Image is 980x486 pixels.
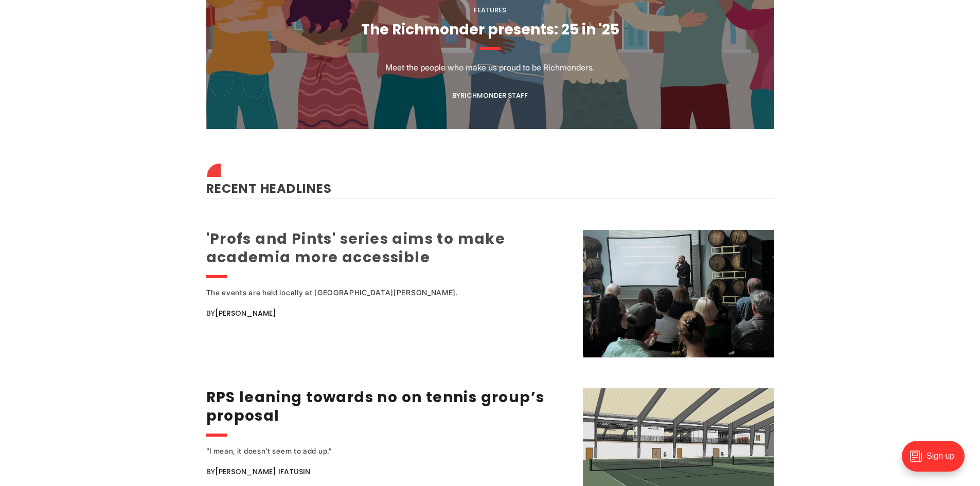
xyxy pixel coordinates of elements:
[361,20,619,40] a: The Richmonder presents: 25 in '25
[215,308,276,318] a: [PERSON_NAME]
[893,436,980,486] iframe: portal-trigger
[215,466,310,477] a: [PERSON_NAME] Ifatusin
[206,286,541,299] div: The events are held locally at [GEOGRAPHIC_DATA][PERSON_NAME].
[474,5,506,15] a: Features
[206,445,541,457] div: “I mean, it doesn’t seem to add up.”
[206,307,570,319] div: By
[460,91,528,100] a: Richmonder Staff
[206,387,545,426] a: RPS leaning towards no on tennis group’s proposal
[206,465,570,478] div: By
[206,166,774,198] h2: Recent Headlines
[385,61,595,74] p: Meet the people who make us proud to be Richmonders.
[583,230,774,357] img: 'Profs and Pints' series aims to make academia more accessible
[206,229,506,267] a: 'Profs and Pints' series aims to make academia more accessible
[452,92,528,99] div: By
